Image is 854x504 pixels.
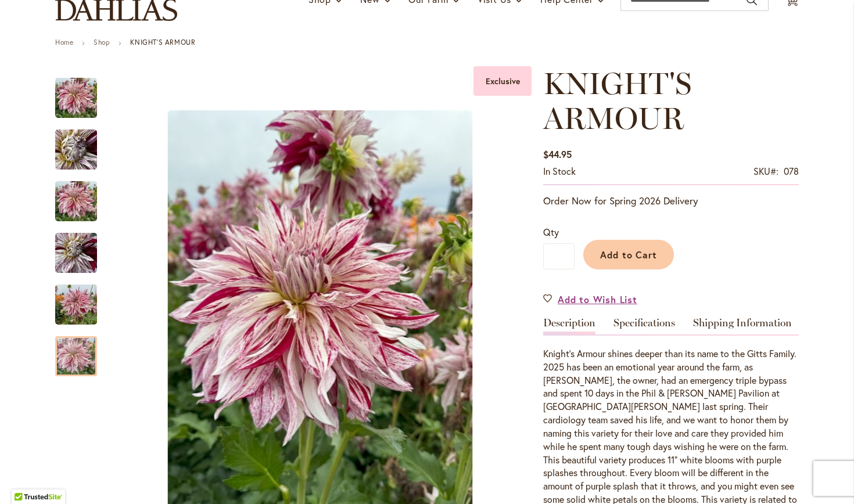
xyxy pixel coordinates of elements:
[613,318,675,334] a: Specifications
[55,77,97,119] img: KNIGHTS ARMOUR
[543,165,576,178] div: Availability
[55,38,73,46] a: Home
[543,65,691,136] span: KNIGHT'S ARMOUR
[473,66,532,96] div: Exclusive
[55,225,97,281] img: KNIGHT'S ARMOUR
[693,318,792,334] a: Shipping Information
[784,165,799,178] div: 078
[543,194,799,208] p: Order Now for Spring 2026 Delivery
[130,38,195,46] strong: KNIGHT'S ARMOUR
[55,170,109,221] div: KNIGHT'S ARMOUR
[543,226,559,238] span: Qty
[55,325,97,376] div: KNIGHT'S ARMOUR
[558,293,637,306] span: Add to Wish List
[55,221,109,273] div: KNIGHT'S ARMOUR
[55,277,97,333] img: KNIGHT'S ARMOUR
[55,118,109,170] div: KNIGHT'S ARMOUR
[543,293,637,306] a: Add to Wish List
[543,165,576,177] span: In stock
[55,66,109,118] div: KNIGHTS ARMOUR
[543,148,572,160] span: $44.95
[94,38,110,46] a: Shop
[543,318,595,334] a: Description
[600,249,658,261] span: Add to Cart
[753,165,778,177] strong: SKU
[55,174,97,229] img: KNIGHT'S ARMOUR
[9,463,41,495] iframe: Launch Accessibility Center
[583,240,674,269] button: Add to Cart
[34,118,118,181] img: KNIGHT'S ARMOUR
[55,273,109,325] div: KNIGHT'S ARMOUR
